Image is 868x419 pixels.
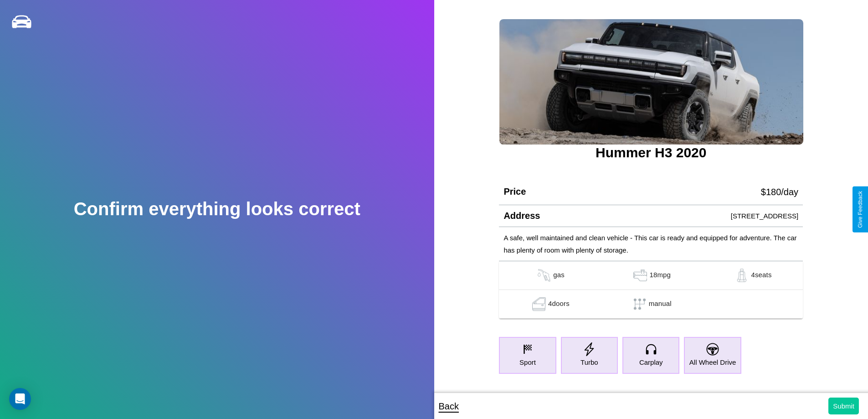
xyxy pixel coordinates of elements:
[580,356,598,368] p: Turbo
[631,269,649,282] img: gas
[503,186,526,197] h4: Price
[733,269,751,282] img: gas
[439,398,459,414] p: Back
[751,269,771,282] p: 4 seats
[530,297,548,311] img: gas
[828,398,859,414] button: Submit
[519,356,536,368] p: Sport
[731,210,798,222] p: [STREET_ADDRESS]
[857,191,863,228] div: Give Feedback
[535,269,553,282] img: gas
[499,145,803,160] h3: Hummer H3 2020
[553,269,565,282] p: gas
[649,269,671,282] p: 18 mpg
[639,356,663,368] p: Carplay
[548,297,570,311] p: 4 doors
[499,261,803,319] table: simple table
[74,199,360,219] h2: Confirm everything looks correct
[689,356,736,368] p: All Wheel Drive
[503,211,540,221] h4: Address
[503,232,798,256] p: A safe, well maintained and clean vehicle - This car is ready and equipped for adventure. The car...
[9,388,31,410] div: Open Intercom Messenger
[649,297,672,311] p: manual
[761,184,798,200] p: $ 180 /day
